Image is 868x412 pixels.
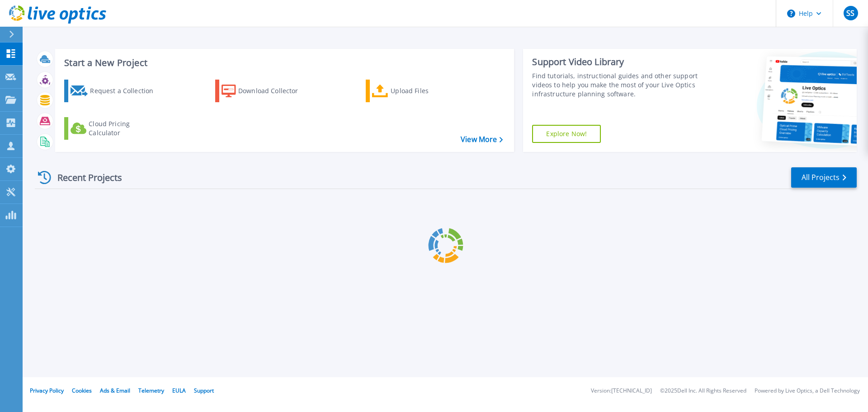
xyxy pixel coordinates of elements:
div: Download Collector [238,82,311,100]
a: Request a Collection [64,80,165,102]
a: Ads & Email [100,387,130,394]
div: Request a Collection [90,82,162,100]
div: Upload Files [391,82,463,100]
a: Support [194,387,214,394]
a: View More [461,135,503,144]
span: SS [846,9,854,17]
div: Support Video Library [532,56,702,68]
a: Telemetry [138,387,164,394]
li: Version: [TECHNICAL_ID] [591,388,652,394]
a: Cookies [72,387,92,394]
div: Recent Projects [35,166,134,189]
a: Cloud Pricing Calculator [64,117,165,140]
li: Powered by Live Optics, a Dell Technology [755,388,860,394]
a: Explore Now! [532,125,601,143]
a: Privacy Policy [30,387,64,394]
a: EULA [172,387,186,394]
h3: Start a New Project [64,58,503,68]
a: Upload Files [366,80,467,102]
a: Download Collector [215,80,316,102]
div: Cloud Pricing Calculator [89,119,161,137]
a: All Projects [791,167,857,188]
div: Find tutorials, instructional guides and other support videos to help you make the most of your L... [532,71,702,99]
li: © 2025 Dell Inc. All Rights Reserved [660,388,746,394]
